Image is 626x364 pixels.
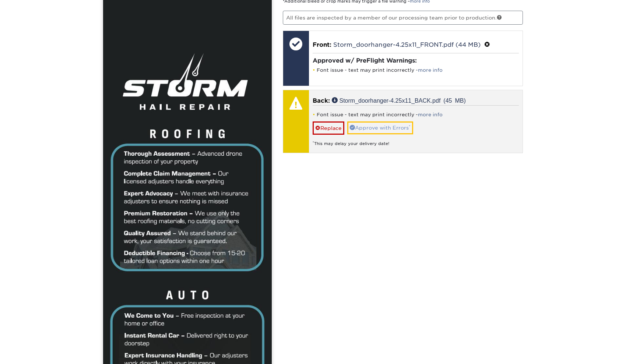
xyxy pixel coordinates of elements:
[333,41,481,48] a: Storm_doorhanger-4.25x11_FRONT.pdf (44 MB)
[283,11,523,25] p: All files are inspected by a member of our processing team prior to production.
[347,121,413,134] a: Approve with Errors*
[313,135,519,147] div: This may delay your delivery date!
[313,41,331,48] span: Front:
[313,67,519,73] li: Font issue - text may print incorrectly -
[418,67,443,73] a: more info
[313,97,330,104] span: Back:
[418,112,443,117] a: more info
[313,121,344,134] a: Replace
[332,97,466,103] a: Storm_doorhanger-4.25x11_BACK.pdf (45 MB)
[313,57,519,64] h4: Approved w/ PreFlight Warnings:
[313,112,519,118] li: Font issue - text may print incorrectly -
